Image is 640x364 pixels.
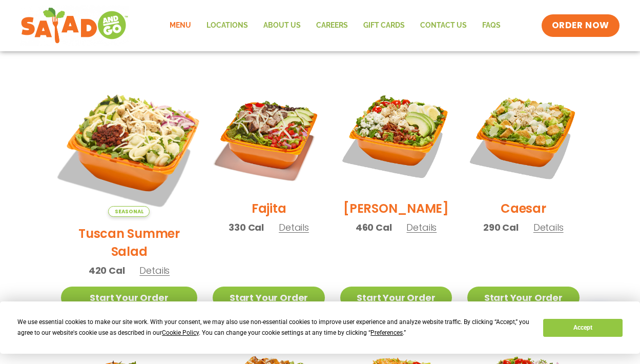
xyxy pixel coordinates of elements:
span: 330 Cal [229,220,264,234]
span: ORDER NOW [552,19,609,32]
a: Start Your Order [61,287,198,309]
span: 460 Cal [356,220,392,234]
span: Details [533,221,564,234]
nav: Menu [162,14,508,37]
img: Product photo for Caesar Salad [467,80,579,192]
h2: Caesar [501,199,546,217]
a: Start Your Order [213,287,324,309]
h2: Tuscan Summer Salad [61,225,198,260]
a: About Us [256,14,308,37]
span: Details [406,221,437,234]
button: Accept [543,319,622,337]
a: GIFT CARDS [356,14,412,37]
span: 290 Cal [483,220,519,234]
span: 420 Cal [89,264,125,277]
span: Details [139,264,170,277]
div: We use essential cookies to make our site work. With your consent, we may also use non-essential ... [17,317,531,338]
a: Start Your Order [340,287,452,309]
a: Contact Us [412,14,474,37]
img: new-SAG-logo-768×292 [20,5,129,46]
span: Cookie Policy [162,329,199,336]
a: ORDER NOW [542,14,620,37]
img: Product photo for Tuscan Summer Salad [49,68,209,229]
h2: [PERSON_NAME] [343,199,449,217]
a: Careers [308,14,356,37]
a: Start Your Order [467,287,579,309]
a: FAQs [474,14,508,37]
img: Product photo for Cobb Salad [340,80,452,192]
span: Preferences [370,329,403,336]
h2: Fajita [252,199,286,217]
a: Menu [162,14,199,37]
span: Seasonal [108,206,150,217]
span: Details [279,221,309,234]
a: Locations [199,14,256,37]
img: Product photo for Fajita Salad [213,80,324,192]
